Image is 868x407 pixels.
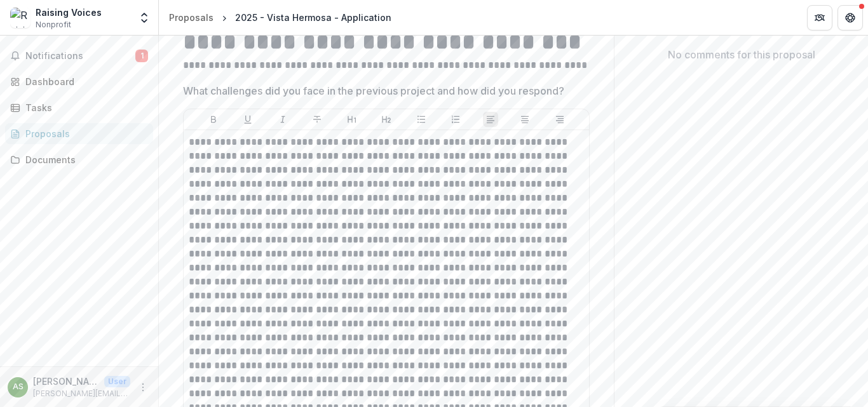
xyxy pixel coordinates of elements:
[275,112,290,127] button: Italicize
[36,19,71,30] span: Nonprofit
[309,112,325,127] button: Strike
[104,376,130,387] p: User
[25,51,135,62] span: Notifications
[344,112,360,127] button: Heading 1
[169,11,214,24] div: Proposals
[10,8,31,28] img: Raising Voices
[5,46,153,66] button: Notifications1
[552,112,567,127] button: Align Right
[517,112,532,127] button: Align Center
[483,112,498,127] button: Align Left
[235,11,391,24] div: 2025 - Vista Hermosa - Application
[379,112,394,127] button: Heading 2
[33,388,130,399] p: [PERSON_NAME][EMAIL_ADDRESS][DOMAIN_NAME]
[36,6,102,19] div: Raising Voices
[807,5,832,30] button: Partners
[668,47,815,62] p: No comments for this proposal
[164,8,219,27] a: Proposals
[448,112,463,127] button: Ordered List
[13,383,24,391] div: Ana-María Sosa
[25,127,143,140] div: Proposals
[5,123,153,144] a: Proposals
[206,112,221,127] button: Bold
[25,101,143,114] div: Tasks
[5,149,153,170] a: Documents
[837,5,863,30] button: Get Help
[5,97,153,118] a: Tasks
[164,8,397,27] nav: breadcrumb
[183,83,564,98] p: What challenges did you face in the previous project and how did you respond?
[5,71,153,92] a: Dashboard
[25,75,143,88] div: Dashboard
[414,112,429,127] button: Bullet List
[135,50,148,62] span: 1
[240,112,255,127] button: Underline
[135,380,151,395] button: More
[135,5,153,30] button: Open entity switcher
[33,375,99,388] p: [PERSON_NAME]
[25,153,143,166] div: Documents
